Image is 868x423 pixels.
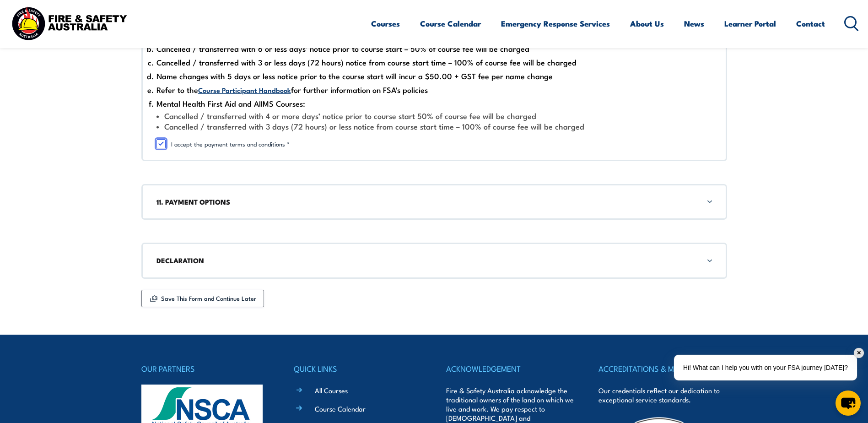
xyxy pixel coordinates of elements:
[315,404,366,413] a: Course Calendar
[141,243,727,278] div: DECLARATION
[156,110,712,121] li: Cancelled / transferred with 4 or more days’ notice prior to course start 50% of course fee will ...
[598,386,727,404] p: Our credentials reflect our dedication to exceptional service standards.
[156,69,712,83] li: Name changes with 5 days or less notice prior to the course start will incur a $50.00 + GST fee p...
[156,97,712,110] li: Mental Health First Aid and AIIMS Courses:
[198,85,291,95] a: Course Participant Handbook
[156,121,712,131] li: Cancelled / transferred with 3 days (72 hours) or less notice from course start time – 100% of co...
[171,139,712,148] label: I accept the payment terms and conditions *
[854,348,864,358] div: ✕
[315,385,348,395] a: All Courses
[724,11,776,36] a: Learner Portal
[141,184,727,220] div: 11. PAYMENT OPTIONS
[836,390,861,416] button: chat-button
[371,11,400,36] a: Courses
[141,362,270,375] h4: OUR PARTNERS
[501,11,610,36] a: Emergency Response Services
[156,197,712,207] h3: 11. PAYMENT OPTIONS
[796,11,825,36] a: Contact
[630,11,664,36] a: About Us
[156,42,712,55] li: Cancelled / transferred with 6 or less days’ notice prior to course start – 50% of course fee wil...
[598,362,727,375] h4: ACCREDITATIONS & MEMBERSHIPS
[420,11,481,36] a: Course Calendar
[674,355,857,380] div: Hi! What can I help you with on your FSA journey [DATE]?
[446,362,574,375] h4: ACKNOWLEDGEMENT
[294,362,422,375] h4: QUICK LINKS
[156,83,712,97] li: Refer to the for further information on FSA's policies
[141,290,264,307] button: Save This Form and Continue Later
[156,55,712,69] li: Cancelled / transferred with 3 or less days (72 hours) notice from course start time – 100% of co...
[684,11,704,36] a: News
[156,255,712,266] h3: DECLARATION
